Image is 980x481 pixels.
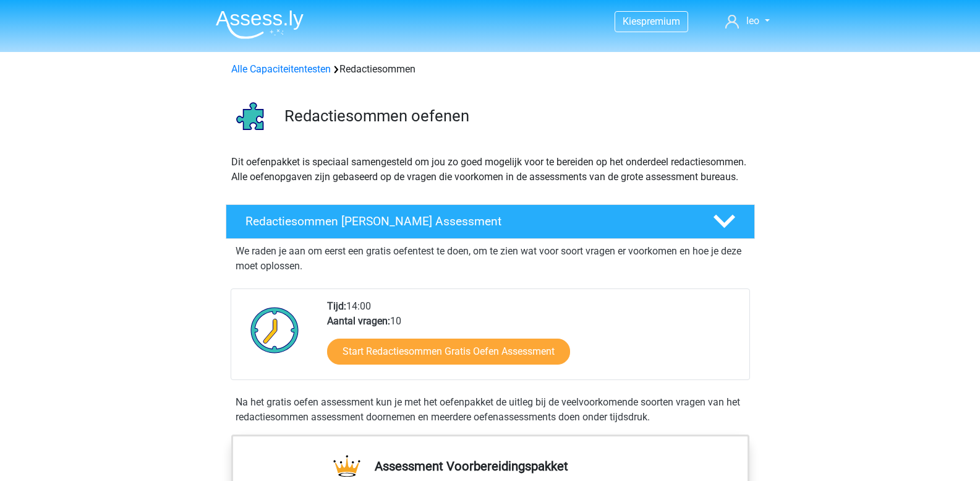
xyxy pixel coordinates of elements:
a: Redactiesommen [PERSON_NAME] Assessment [221,204,760,239]
h3: Redactiesommen oefenen [284,106,745,126]
p: Dit oefenpakket is speciaal samengesteld om jou zo goed mogelijk voor te bereiden op het onderdee... [231,155,749,184]
p: We raden je aan om eerst een gratis oefentest te doen, om te zien wat voor soort vragen er voorko... [236,244,745,274]
div: Redactiesommen [226,62,754,77]
a: Start Redactiesommen Gratis Oefen Assessment [327,339,570,365]
img: redactiesommen [226,92,279,144]
span: premium [641,15,680,27]
b: Tijd: [327,300,346,312]
a: Kiespremium [615,13,688,30]
div: Na het gratis oefen assessment kun je met het oefenpakket de uitleg bij de veelvoorkomende soorte... [231,395,750,425]
a: Alle Capaciteitentesten [231,63,331,75]
img: Assessly [216,10,304,39]
a: leo [720,14,774,28]
h4: Redactiesommen [PERSON_NAME] Assessment [245,214,693,228]
span: leo [746,15,759,27]
span: Kies [623,15,641,27]
img: Klok [244,299,306,361]
b: Aantal vragen: [327,315,390,327]
div: 14:00 10 [318,299,749,379]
